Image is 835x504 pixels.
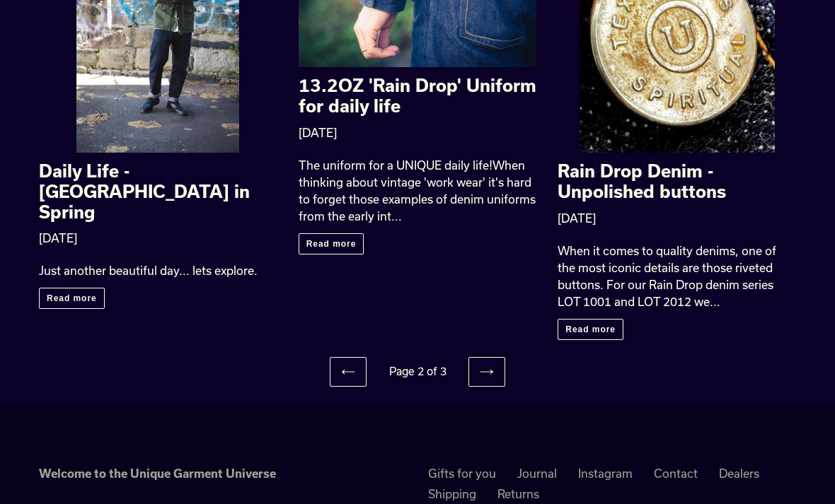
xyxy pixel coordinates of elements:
[299,126,337,139] time: [DATE]
[299,157,537,225] div: The uniform for a UNIQUE daily life!When thinking about vintage 'work wear' it's hard to forget t...
[39,161,277,222] h2: Daily Life - [GEOGRAPHIC_DATA] in Spring
[719,467,759,480] a: Dealers
[578,467,633,480] a: Instagram
[517,467,557,480] a: Journal
[558,161,796,202] h2: Rain Drop Denim - Unpolished buttons
[558,211,596,225] time: [DATE]
[299,233,364,254] a: Read more: 13.2OZ 'Rain Drop' Uniform for daily life
[299,76,537,117] h2: 13.2OZ 'Rain Drop' Uniform for daily life
[39,467,276,480] strong: Welcome to the Unique Garment Universe
[39,288,105,309] a: Read more: Daily Life - Mountain Parka in Spring
[497,487,539,500] a: Returns
[428,487,476,500] a: Shipping
[428,467,496,480] a: Gifts for you
[39,231,77,245] time: [DATE]
[654,467,698,480] a: Contact
[369,363,466,380] li: Page 2 of 3
[558,242,796,310] div: When it comes to quality denims, one of the most iconic details are those riveted buttons. For ou...
[39,264,258,277] span: Just another beautiful day... lets explore.
[558,319,623,340] a: Read more: Rain Drop Denim - Unpolished buttons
